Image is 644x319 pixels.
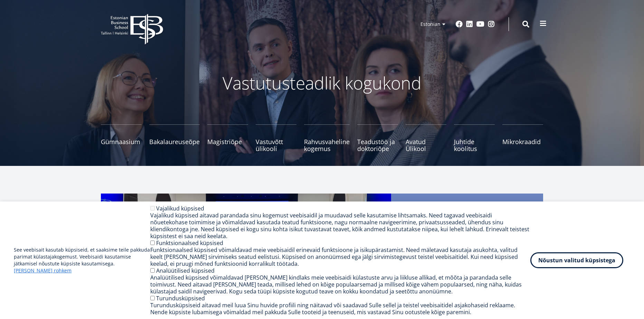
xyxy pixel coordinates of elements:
[156,267,215,274] label: Analüütilised küpsised
[207,124,248,152] a: Magistriõpe
[150,302,530,316] div: Turundusküpsiseid aitavad meil luua Sinu huvide profiili ning näitavad või saadavad Sulle sellel ...
[476,21,484,28] a: Youtube
[454,138,495,152] span: Juhtide koolitus
[256,124,296,152] a: Vastuvõtt ülikooli
[466,21,473,28] a: Linkedin
[150,246,530,267] div: Funktsionaalsed küpsised võimaldavad meie veebisaidil erinevaid funktsioone ja isikupärastamist. ...
[139,73,505,93] p: Vastutusteadlik kogukond
[256,138,296,152] span: Vastuvõtt ülikooli
[502,124,543,152] a: Mikrokraadid
[304,138,350,152] span: Rahvusvaheline kogemus
[304,124,350,152] a: Rahvusvaheline kogemus
[101,138,142,145] span: Gümnaasium
[488,21,495,28] a: Instagram
[101,124,142,152] a: Gümnaasium
[149,138,200,145] span: Bakalaureuseõpe
[357,124,398,152] a: Teadustöö ja doktoriõpe
[156,205,204,212] label: Vajalikud küpsised
[150,274,530,295] div: Analüütilised küpsised võimaldavad [PERSON_NAME] kindlaks meie veebisaidi külastuste arvu ja liik...
[150,212,530,240] div: Vajalikud küpsised aitavad parandada sinu kogemust veebisaidil ja muudavad selle kasutamise lihts...
[149,124,200,152] a: Bakalaureuseõpe
[406,138,446,152] span: Avatud Ülikool
[156,294,205,302] label: Turundusküpsised
[530,252,623,268] button: Nõustun valitud küpsistega
[207,138,248,145] span: Magistriõpe
[14,267,72,274] a: [PERSON_NAME] rohkem
[357,138,398,152] span: Teadustöö ja doktoriõpe
[406,124,446,152] a: Avatud Ülikool
[14,246,150,274] p: See veebisait kasutab küpsiseid, et saaksime teile pakkuda parimat külastajakogemust. Veebisaidi ...
[156,239,223,247] label: Funktsionaalsed küpsised
[456,21,463,28] a: Facebook
[502,138,543,145] span: Mikrokraadid
[454,124,495,152] a: Juhtide koolitus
